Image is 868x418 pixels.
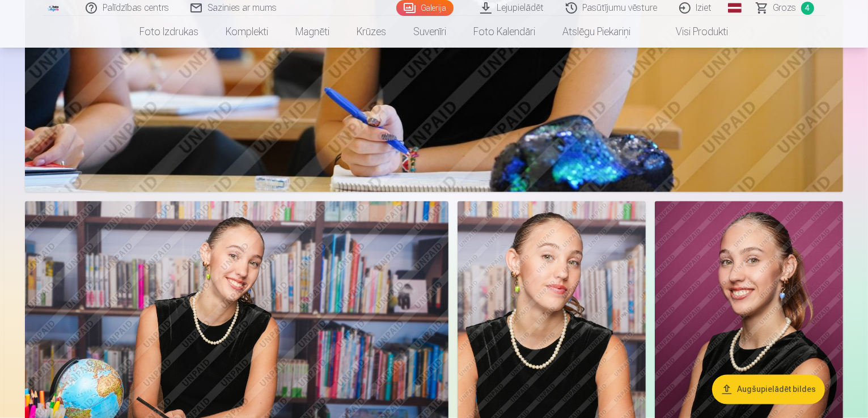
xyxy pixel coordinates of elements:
a: Visi produkti [645,16,742,48]
span: Grozs [773,1,797,15]
a: Komplekti [213,16,282,48]
a: Suvenīri [400,16,460,48]
img: /fa1 [48,5,60,11]
a: Atslēgu piekariņi [549,16,645,48]
span: 4 [801,2,814,15]
a: Magnēti [282,16,344,48]
a: Foto kalendāri [460,16,549,48]
a: Krūzes [344,16,400,48]
button: Augšupielādēt bildes [712,375,825,404]
a: Foto izdrukas [126,16,213,48]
